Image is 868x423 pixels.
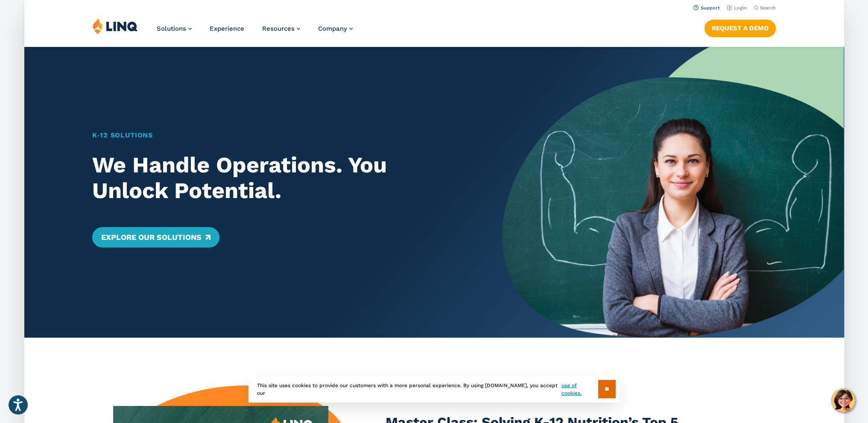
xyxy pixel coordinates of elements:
[726,5,746,11] a: Login
[262,25,295,32] span: Resources
[210,25,244,32] a: Experience
[318,25,347,32] span: Company
[93,18,138,34] img: LINQ | K‑12 Software
[831,388,855,412] button: Hello, have a question? Let’s chat.
[318,25,353,32] a: Company
[157,25,186,32] span: Solutions
[561,382,598,397] a: use of cookies.
[248,376,620,403] div: This site uses cookies to provide our customers with a more personal experience. By using [DOMAIN...
[693,5,719,11] a: Support
[92,152,469,204] h2: We Handle Operations. You Unlock Potential.
[704,20,775,37] a: Request a Demo
[760,5,775,11] span: Search
[24,3,844,12] nav: Utility Navigation
[157,25,192,32] a: Solutions
[157,18,353,46] nav: Primary Navigation
[704,18,775,37] nav: Button Navigation
[502,47,844,338] img: Home Banner
[92,130,469,140] h1: K‑12 Solutions
[92,227,219,248] a: Explore Our Solutions
[753,5,775,11] button: Open Search Bar
[262,25,300,32] a: Resources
